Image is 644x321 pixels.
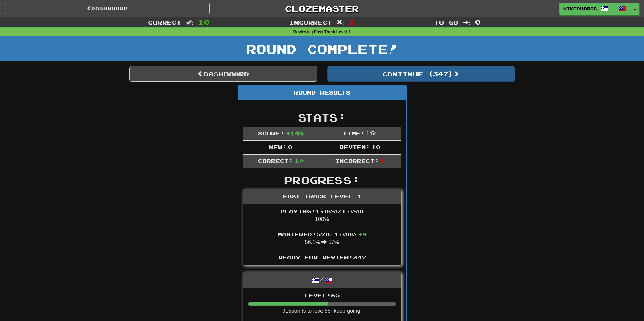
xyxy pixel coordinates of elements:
span: : [337,20,344,25]
h2: Stats: [243,112,401,123]
li: 56.1% 57% [243,227,401,250]
span: 0 [475,18,481,26]
span: Nikephoros [563,6,597,12]
div: / [243,272,401,288]
button: Continue (347) [327,66,515,82]
span: Incorrect [289,19,332,26]
span: 10 [295,158,304,164]
span: + 9 [358,231,367,237]
span: 1 [349,18,355,26]
a: Dashboard [5,3,210,14]
span: Time: [343,130,365,136]
span: Playing: 1,000 / 1,000 [280,208,364,214]
span: To go [434,19,458,26]
h1: Round Complete! [2,42,642,56]
span: Ready for Review: 347 [278,254,366,260]
h2: Progress: [243,175,401,186]
span: / [612,5,615,10]
a: Clozemaster [220,3,424,15]
li: 915 points to level 66 - keep going! [243,288,401,319]
span: 1 [380,158,385,164]
span: 0 [288,144,292,150]
span: 10 [372,144,380,150]
span: Level: 65 [305,292,340,298]
strong: Fast Track Level 1 [314,30,351,34]
a: Dashboard [129,66,317,82]
span: : [463,20,470,25]
li: 100% [243,204,401,227]
span: 1 : 54 [366,131,377,136]
span: + 148 [286,130,304,136]
span: : [186,20,193,25]
div: Fast Track Level 1 [243,189,401,204]
a: Nikephoros / [559,3,630,15]
span: Incorrect: [335,158,379,164]
span: Review: [339,144,370,150]
span: Mastered: 570 / 1,000 [278,231,367,237]
span: New: [269,144,287,150]
span: Correct: [258,158,293,164]
div: Round Results [238,85,406,100]
span: Correct [148,19,181,26]
span: Score: [258,130,284,136]
span: 10 [198,18,210,26]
